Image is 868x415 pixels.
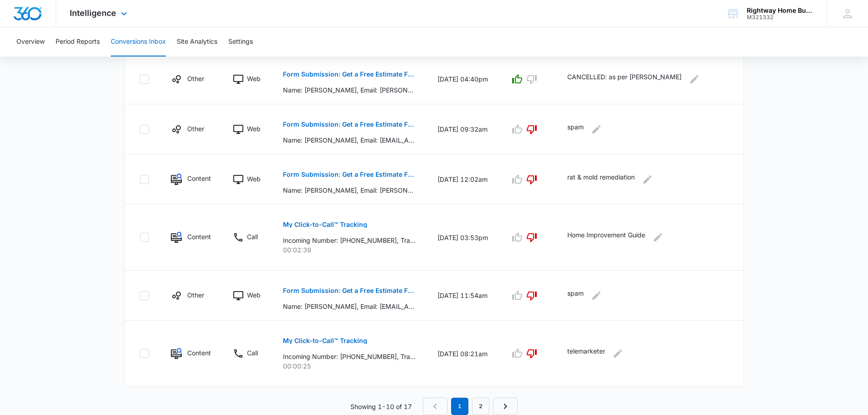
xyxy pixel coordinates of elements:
button: Form Submission: Get a Free Estimate Form - NEW [DATE] [283,280,416,302]
span: Intelligence [70,8,116,18]
p: Other [187,290,204,300]
p: Content [187,174,211,183]
p: spam [567,288,584,303]
p: Name: [PERSON_NAME], Email: [EMAIL_ADDRESS][DOMAIN_NAME], Phone: [PHONE_NUMBER], Zip Code: 28235,... [283,302,416,311]
p: spam [567,122,584,137]
p: CANCELLED: as per [PERSON_NAME] [567,72,682,87]
button: Settings [228,27,253,56]
button: Overview [16,27,45,56]
p: Incoming Number: [PHONE_NUMBER], Tracking Number: [PHONE_NUMBER], Ring To: [PHONE_NUMBER], Caller... [283,352,416,361]
a: Page 2 [472,398,489,415]
button: Edit Comments [687,72,702,87]
td: [DATE] 04:40pm [426,54,499,104]
p: rat & mold remediation [567,172,635,187]
p: Form Submission: Get a Free Estimate Form - NEW [DATE] [283,71,416,77]
p: Showing 1-10 of 17 [350,402,412,411]
p: Content [187,348,211,358]
p: My Click-to-Call™ Tracking [283,221,367,228]
p: Home Improvement Guide [567,230,645,245]
p: My Click-to-Call™ Tracking [283,338,367,344]
p: telemarketer [567,346,605,361]
td: [DATE] 08:21am [426,321,499,387]
button: Edit Comments [651,230,665,245]
button: Form Submission: Get a Free Estimate Form - NEW [DATE] [283,113,416,135]
button: Form Submission: Get a Free Estimate Form - NEW [DATE] [283,164,416,185]
nav: Pagination [423,398,518,415]
p: Form Submission: Get a Free Estimate Form - NEW [DATE] [283,287,416,294]
button: Period Reports [56,27,100,56]
td: [DATE] 09:32am [426,104,499,154]
p: Form Submission: Get a Free Estimate Form - NEW [DATE] [283,171,416,178]
td: [DATE] 03:53pm [426,205,499,271]
p: Web [247,74,261,83]
button: Edit Comments [589,122,604,137]
button: Site Analytics [177,27,217,56]
p: Name: [PERSON_NAME], Email: [PERSON_NAME][EMAIL_ADDRESS][DOMAIN_NAME], Phone: [PHONE_NUMBER], Zip... [283,185,416,195]
div: account name [747,7,813,14]
p: Content [187,232,211,241]
td: [DATE] 11:54am [426,271,499,321]
button: My Click-to-Call™ Tracking [283,214,367,236]
p: Other [187,124,204,133]
p: Incoming Number: [PHONE_NUMBER], Tracking Number: [PHONE_NUMBER], Ring To: [PHONE_NUMBER], Caller... [283,236,416,245]
p: Call [247,232,258,241]
p: 00:02:39 [283,245,416,255]
button: Edit Comments [611,346,625,361]
em: 1 [451,398,468,415]
td: [DATE] 12:02am [426,154,499,205]
button: Form Submission: Get a Free Estimate Form - NEW [DATE] [283,63,416,85]
div: account id [747,14,813,20]
button: My Click-to-Call™ Tracking [283,330,367,352]
p: Name: [PERSON_NAME], Email: [PERSON_NAME][EMAIL_ADDRESS][DOMAIN_NAME], Phone: [PHONE_NUMBER], Zip... [283,85,416,95]
p: Form Submission: Get a Free Estimate Form - NEW [DATE] [283,121,416,128]
p: Web [247,174,261,184]
p: Other [187,74,204,83]
button: Edit Comments [589,288,604,303]
a: Next Page [493,398,518,415]
p: Web [247,124,261,133]
button: Edit Comments [640,172,655,187]
p: Call [247,348,258,358]
p: 00:00:25 [283,361,416,371]
button: Conversions Inbox [111,27,166,56]
p: Name: [PERSON_NAME], Email: [EMAIL_ADDRESS][DOMAIN_NAME], Phone: [PHONE_NUMBER], Zip Code: 20020,... [283,135,416,145]
p: Web [247,290,261,300]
